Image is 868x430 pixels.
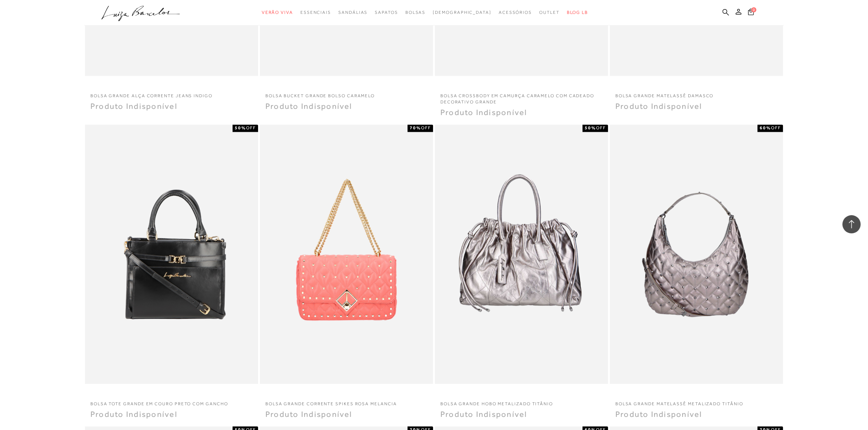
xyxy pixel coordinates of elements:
span: Produto Indisponível [90,102,178,111]
span: Verão Viva [262,10,293,15]
span: Sapatos [375,10,398,15]
span: OFF [596,125,606,130]
img: BOLSA GRANDE CORRENTE SPIKES ROSA MELANCIA [261,126,432,383]
span: Sandálias [338,10,367,15]
a: BOLSA TOTE GRANDE EM COURO PRETO COM GANCHO [85,397,258,407]
a: categoryNavScreenReaderText [338,6,367,19]
span: Produto Indisponível [615,102,702,111]
span: 0 [751,7,756,12]
a: BOLSA BUCKET GRANDE BOLSO CARAMELO [260,88,433,99]
span: OFF [246,125,256,130]
a: categoryNavScreenReaderText [405,6,426,19]
span: Essenciais [300,10,331,15]
a: BOLSA GRANDE MATELASSÊ METALIZADO TITÂNIO [610,397,783,407]
span: Produto Indisponível [440,410,528,419]
span: BLOG LB [567,10,588,15]
span: Outlet [539,10,560,15]
strong: 60% [760,125,771,130]
span: Produto Indisponível [615,410,702,419]
span: OFF [421,125,431,130]
a: noSubCategoriesText [433,6,491,19]
a: categoryNavScreenReaderText [539,6,560,19]
a: BOLSA GRANDE ALÇA CORRENTE JEANS INDIGO [85,88,258,99]
a: BOLSA GRANDE CORRENTE SPIKES ROSA MELANCIA BOLSA GRANDE CORRENTE SPIKES ROSA MELANCIA [261,126,432,383]
a: BOLSA GRANDE HOBO METALIZADO TITÂNIO BOLSA GRANDE HOBO METALIZADO TITÂNIO [436,126,607,383]
strong: 70% [410,125,421,130]
a: BOLSA GRANDE HOBO METALIZADO TITÂNIO [435,397,608,407]
span: [DEMOGRAPHIC_DATA] [433,10,491,15]
span: Produto Indisponível [265,102,353,111]
button: 0 [746,8,756,18]
a: BOLSA TOTE GRANDE EM COURO PRETO COM GANCHO BOLSA TOTE GRANDE EM COURO PRETO COM GANCHO [86,126,257,383]
span: Acessórios [499,10,532,15]
span: Produto Indisponível [90,410,178,419]
a: categoryNavScreenReaderText [262,6,293,19]
a: categoryNavScreenReaderText [375,6,398,19]
img: BOLSA GRANDE HOBO METALIZADO TITÂNIO [436,126,607,383]
img: BOLSA GRANDE MATELASSÊ METALIZADO TITÂNIO [611,126,782,383]
a: BOLSA GRANDE CORRENTE SPIKES ROSA MELANCIA [260,397,433,407]
span: Produto Indisponível [440,108,528,117]
a: categoryNavScreenReaderText [300,6,331,19]
strong: 50% [585,125,596,130]
span: OFF [771,125,781,130]
img: BOLSA TOTE GRANDE EM COURO PRETO COM GANCHO [86,126,257,383]
a: BOLSA CROSSBODY EM CAMURÇA CARAMELO COM CADEADO DECORATIVO GRANDE [435,88,608,105]
a: BOLSA GRANDE MATELASSÊ METALIZADO TITÂNIO BOLSA GRANDE MATELASSÊ METALIZADO TITÂNIO [611,126,782,383]
strong: 50% [235,125,246,130]
a: categoryNavScreenReaderText [499,6,532,19]
a: BOLSA GRANDE MATELASSÊ DAMASCO [610,88,783,99]
span: Bolsas [405,10,426,15]
a: BLOG LB [567,6,588,19]
span: Produto Indisponível [265,410,353,419]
